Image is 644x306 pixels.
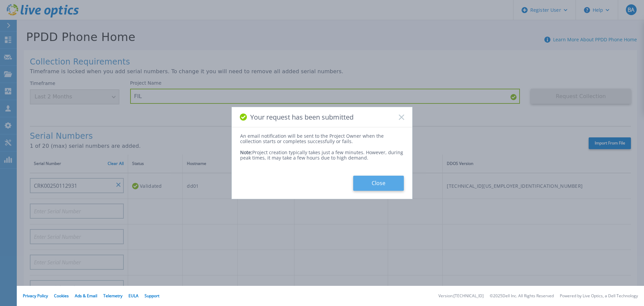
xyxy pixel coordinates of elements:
a: Privacy Policy [23,293,48,299]
div: An email notification will be sent to the Project Owner when the collection starts or completes s... [240,133,404,144]
span: Your request has been submitted [250,113,354,121]
a: Cookies [54,293,69,299]
a: Support [145,293,159,299]
a: Telemetry [103,293,122,299]
span: Note: [240,149,252,156]
a: EULA [128,293,139,299]
div: Project creation typically takes just a few minutes. However, during peak times, it may take a fe... [240,144,404,161]
button: Close [353,176,404,191]
li: Version: [TECHNICAL_ID] [438,294,484,298]
li: © 2025 Dell Inc. All Rights Reserved [490,294,554,298]
a: Ads & Email [75,293,97,299]
li: Powered by Live Optics, a Dell Technology [560,294,638,298]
